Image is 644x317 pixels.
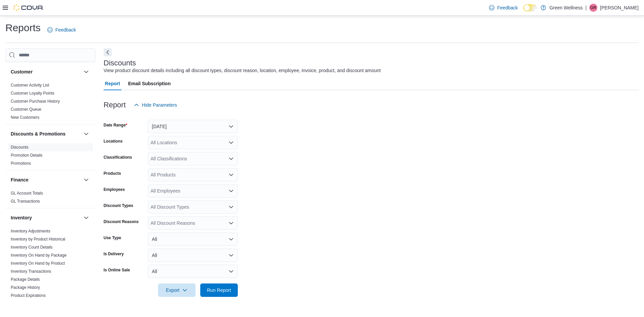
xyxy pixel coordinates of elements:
[55,27,76,33] span: Feedback
[162,283,192,297] span: Export
[11,277,40,282] a: Package Details
[104,139,123,144] label: Locations
[11,99,60,104] span: Customer Purchase History
[228,204,234,210] button: Open list of options
[104,235,121,241] label: Use Type
[104,101,126,109] h3: Report
[497,4,518,11] span: Feedback
[5,81,96,124] div: Customer
[11,293,46,298] a: Product Expirations
[82,214,90,222] button: Inventory
[549,4,583,12] p: Green Wellness
[11,145,29,150] a: Discounts
[228,220,234,226] button: Open list of options
[11,161,31,166] a: Promotions
[11,191,43,196] a: GL Account Totals
[104,155,132,160] label: Classifications
[11,237,65,242] a: Inventory by Product Historical
[104,67,381,74] div: View product discount details including all discount types, discount reason, location, employee, ...
[11,285,40,290] span: Package History
[11,107,41,112] a: Customer Queue
[105,77,120,90] span: Report
[11,191,43,196] span: GL Account Totals
[11,115,39,120] span: New Customers
[11,68,33,75] h3: Customer
[486,1,520,14] a: Feedback
[11,245,53,250] a: Inventory Count Details
[142,102,177,108] span: Hide Parameters
[148,265,238,278] button: All
[11,99,60,104] a: Customer Purchase History
[104,59,136,67] h3: Discounts
[11,285,40,290] a: Package History
[104,251,124,257] label: Is Delivery
[128,77,171,90] span: Email Subscription
[200,283,238,297] button: Run Report
[11,130,81,137] button: Discounts & Promotions
[11,229,50,233] a: Inventory Adjustments
[228,156,234,161] button: Open list of options
[5,189,96,208] div: Finance
[11,83,49,88] span: Customer Activity List
[148,249,238,262] button: All
[104,219,139,224] label: Discount Reasons
[11,176,81,183] button: Finance
[82,68,90,76] button: Customer
[104,171,121,176] label: Products
[104,203,133,208] label: Discount Types
[11,214,32,221] h3: Inventory
[45,23,78,37] a: Feedback
[104,187,125,192] label: Employees
[11,228,50,234] span: Inventory Adjustments
[228,188,234,194] button: Open list of options
[11,269,51,274] a: Inventory Transactions
[11,261,65,266] span: Inventory On Hand by Product
[207,287,231,294] span: Run Report
[600,4,639,12] p: [PERSON_NAME]
[589,4,597,12] div: George Reese
[585,4,587,12] p: |
[590,4,596,12] span: GR
[11,293,46,298] span: Product Expirations
[82,130,90,138] button: Discounts & Promotions
[11,153,43,158] a: Promotion Details
[11,176,29,183] h3: Finance
[11,130,65,137] h3: Discounts & Promotions
[104,267,130,273] label: Is Online Sale
[148,120,238,133] button: [DATE]
[228,140,234,145] button: Open list of options
[11,68,81,75] button: Customer
[11,161,31,166] span: Promotions
[11,115,39,120] a: New Customers
[5,143,96,170] div: Discounts & Promotions
[11,199,40,204] a: GL Transactions
[11,269,51,274] span: Inventory Transactions
[11,214,81,221] button: Inventory
[5,21,41,35] h1: Reports
[11,91,54,96] span: Customer Loyalty Points
[104,122,127,128] label: Date Range
[11,145,29,150] span: Discounts
[228,172,234,177] button: Open list of options
[11,91,54,96] a: Customer Loyalty Points
[11,236,65,242] span: Inventory by Product Historical
[523,4,537,11] input: Dark Mode
[13,4,44,11] img: Cova
[104,48,112,56] button: Next
[131,98,180,112] button: Hide Parameters
[11,253,67,258] a: Inventory On Hand by Package
[11,83,49,88] a: Customer Activity List
[148,232,238,246] button: All
[11,253,67,258] span: Inventory On Hand by Package
[158,283,196,297] button: Export
[11,261,65,266] a: Inventory On Hand by Product
[82,176,90,184] button: Finance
